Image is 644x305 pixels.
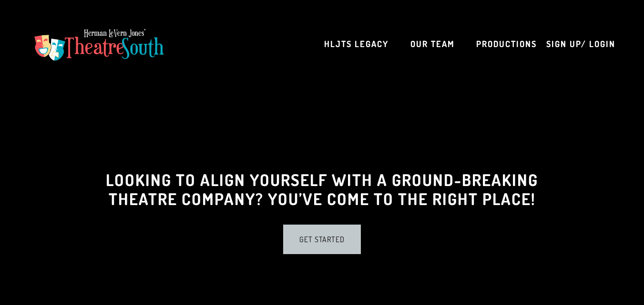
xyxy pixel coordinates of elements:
a: Our Team [410,34,455,53]
strong: LOOKING TO ALIGN YOURSELF WITH A GROUND-BREAKING THEATRE COMPANY? YOU’VE COME TO THE RIGHT PLACE! [106,169,542,209]
a: Get Started [283,225,361,254]
a: Productions [476,34,537,53]
a: HLJTS Legacy [324,34,388,53]
a: Sign up/ Login [546,34,615,53]
img: TheatreSouth [29,21,170,66]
